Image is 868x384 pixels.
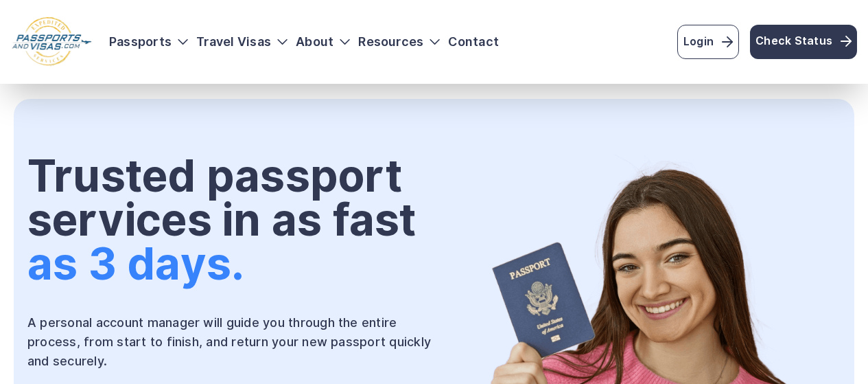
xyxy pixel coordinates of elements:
h1: Trusted passport services in as fast [27,154,432,286]
h3: Travel Visas [196,35,288,49]
h3: Resources [358,35,440,49]
a: About [296,35,333,49]
img: Logo [11,16,93,67]
span: Check Status [755,33,852,49]
span: Login [683,34,733,50]
a: Contact [448,35,499,49]
span: as 3 days. [27,237,244,290]
h3: Passports [109,35,188,49]
a: Check Status [750,25,857,59]
a: Login [677,25,739,59]
p: A personal account manager will guide you through the entire process, from start to finish, and r... [27,313,432,371]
